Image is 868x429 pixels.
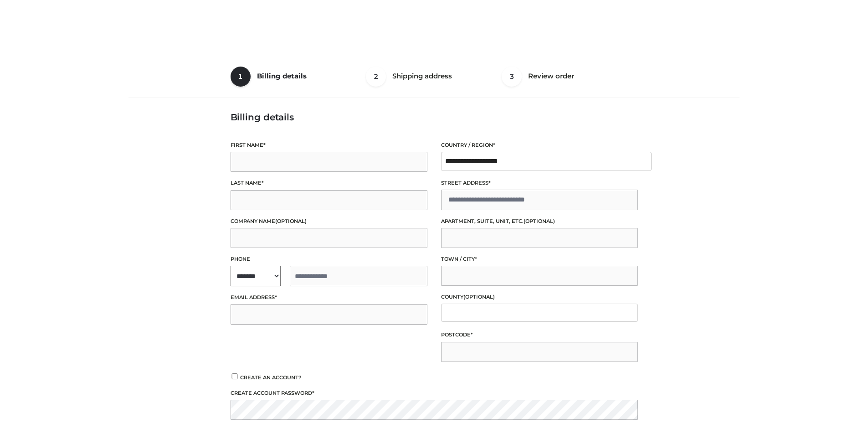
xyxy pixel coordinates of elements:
label: Street address [441,179,638,187]
span: Billing details [257,72,307,80]
span: (optional) [524,218,555,224]
label: Email address [231,293,427,302]
span: (optional) [463,294,495,300]
label: First name [231,141,427,150]
span: Shipping address [392,72,452,80]
label: Apartment, suite, unit, etc. [441,217,638,226]
label: Phone [231,255,427,264]
label: Town / City [441,255,638,264]
span: 3 [502,67,522,87]
label: Create account password [231,389,638,398]
h3: Billing details [231,112,638,123]
span: (optional) [275,218,307,224]
span: 1 [231,67,251,87]
input: Create an account? [231,373,239,379]
span: 2 [366,67,386,87]
label: Company name [231,217,427,226]
label: Last name [231,179,427,187]
span: Review order [528,72,574,80]
span: Create an account? [240,374,302,381]
label: County [441,293,638,301]
label: Postcode [441,331,638,339]
label: Country / Region [441,141,638,150]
